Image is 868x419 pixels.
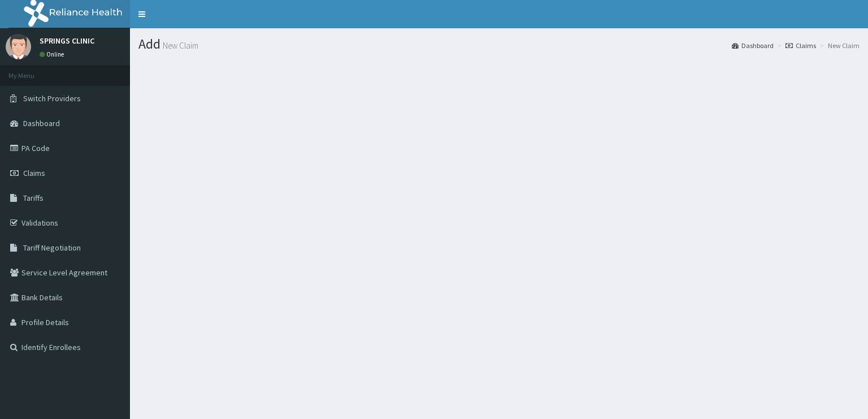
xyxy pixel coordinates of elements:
[785,41,816,50] a: Claims
[23,93,81,103] span: Switch Providers
[40,37,94,45] p: SPRINGS CLINIC
[6,34,31,59] img: User Image
[23,193,44,203] span: Tariffs
[138,37,860,51] h1: Add
[23,118,60,128] span: Dashboard
[23,168,45,178] span: Claims
[40,50,67,58] a: Online
[160,41,198,50] small: New Claim
[732,41,774,50] a: Dashboard
[817,41,860,50] li: New Claim
[23,243,81,253] span: Tariff Negotiation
